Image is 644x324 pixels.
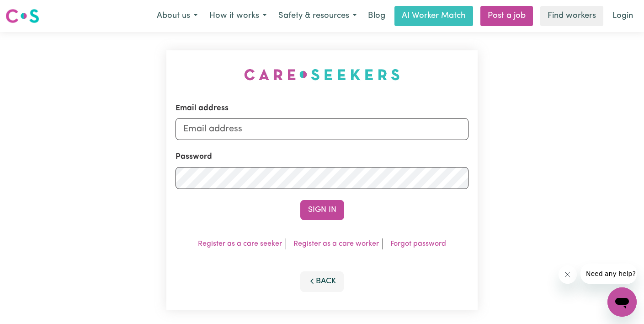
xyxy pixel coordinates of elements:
iframe: Close message [559,265,577,284]
a: Post a job [480,6,533,26]
label: Email address [176,103,229,114]
button: How it works [203,6,272,26]
a: AI Worker Match [394,6,473,26]
a: Forgot password [390,240,446,248]
label: Password [176,151,212,163]
a: Login [607,6,639,26]
a: Register as a care worker [293,240,379,248]
button: Safety & resources [272,6,362,26]
button: About us [151,6,203,26]
a: Find workers [540,6,603,26]
a: Blog [362,6,391,26]
iframe: Message from company [580,264,637,284]
a: Register as a care seeker [198,240,282,248]
img: Careseekers logo [5,8,39,24]
iframe: Button to launch messaging window [607,287,637,317]
a: Careseekers logo [5,5,39,27]
button: Sign In [300,200,344,220]
button: Back [300,271,344,292]
input: Email address [176,118,468,140]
